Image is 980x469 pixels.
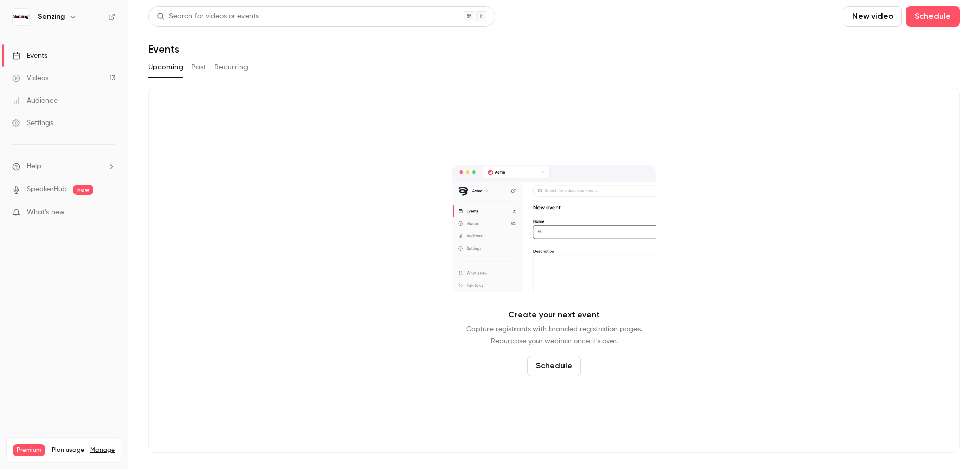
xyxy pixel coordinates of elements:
h6: Senzing [38,12,65,22]
button: Schedule [527,356,581,376]
h1: Events [148,43,179,55]
button: New video [844,6,902,27]
div: Settings [12,118,53,128]
li: help-dropdown-opener [12,161,115,172]
div: Events [12,51,47,61]
button: Schedule [906,6,960,27]
iframe: Noticeable Trigger [103,208,115,217]
a: SpeakerHub [27,184,67,195]
span: Help [27,161,41,172]
div: Audience [12,95,58,106]
a: Manage [90,446,115,454]
p: Capture registrants with branded registration pages. Repurpose your webinar once it's over. [466,323,642,348]
span: Premium [13,444,45,456]
button: Recurring [214,59,249,76]
div: Videos [12,73,48,83]
p: Create your next event [508,309,600,321]
span: Plan usage [52,446,84,454]
span: What's new [27,207,65,218]
div: Search for videos or events [157,11,259,22]
span: new [73,185,93,195]
img: Senzing [13,9,29,25]
button: Past [191,59,206,76]
button: Upcoming [148,59,183,76]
